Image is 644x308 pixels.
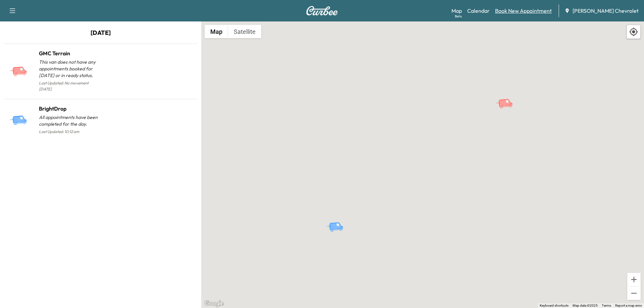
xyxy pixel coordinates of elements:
[540,303,569,308] button: Keyboard shortcuts
[39,59,101,79] p: This van does not have any appointments booked for [DATE] or in ready status.
[455,14,462,19] div: Beta
[602,304,611,307] a: Terms
[39,127,101,136] p: Last Updated: 10:12 am
[495,91,519,103] gmp-advanced-marker: GMC Terrain
[306,6,338,15] img: Curbee Logo
[228,25,261,38] button: Show satellite imagery
[467,7,490,15] a: Calendar
[203,299,225,308] img: Google
[573,7,639,15] span: [PERSON_NAME] Chevrolet
[495,7,552,15] a: Book New Appointment
[615,304,642,307] a: Report a map error
[203,299,225,308] a: Open this area in Google Maps (opens a new window)
[39,79,101,94] p: Last Updated: No movement [DATE]
[39,49,101,57] h1: GMC Terrain
[573,304,598,307] span: Map data ©2025
[205,25,228,38] button: Show street map
[39,114,101,127] p: All appointments have been completed for the day.
[451,7,462,15] a: MapBeta
[326,215,350,227] gmp-advanced-marker: BrightDrop
[627,25,641,39] div: Recenter map
[39,105,101,113] h1: BrightDrop
[627,273,641,286] button: Zoom in
[627,287,641,300] button: Zoom out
